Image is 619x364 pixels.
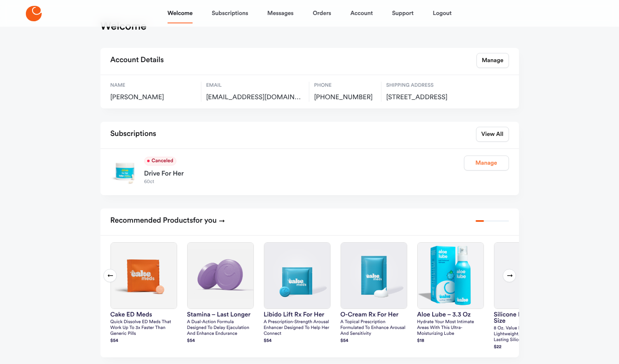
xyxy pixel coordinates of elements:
a: Welcome [168,3,193,23]
a: Libido Lift Rx For HerLibido Lift Rx For HerA prescription-strength arousal enhancer designed to ... [264,242,331,345]
a: Orders [313,3,331,23]
h3: Stamina – Last Longer [187,311,254,318]
span: Name [110,82,196,89]
strong: $ 54 [264,339,272,343]
span: 60ct [144,179,464,186]
div: Drive for her [144,166,464,179]
h2: Account Details [110,53,164,68]
a: Drive for her60ct [144,166,464,186]
img: Drive for her [110,157,139,186]
strong: $ 54 [341,339,348,343]
p: A prescription-strength arousal enhancer designed to help her connect [264,319,331,337]
a: Logout [433,3,451,23]
a: O-Cream Rx for HerO-Cream Rx for HerA topical prescription formulated to enhance arousal and sens... [341,242,407,345]
a: Support [392,3,414,23]
strong: $ 54 [110,339,118,343]
a: silicone lube – value sizesilicone lube – value size8 oz. Value size ultra lightweight, extremely... [494,242,561,351]
span: Phone [314,82,376,89]
a: Manage [476,53,509,68]
img: Aloe Lube – 3.3 oz [418,243,484,309]
img: silicone lube – value size [494,243,560,309]
span: for you [193,217,217,224]
h3: Libido Lift Rx For Her [264,311,331,318]
img: O-Cream Rx for Her [341,243,407,309]
h3: Aloe Lube – 3.3 oz [417,311,484,318]
h3: O-Cream Rx for Her [341,311,407,318]
p: Quick dissolve ED Meds that work up to 3x faster than generic pills [110,319,177,337]
span: Canceled [144,157,176,166]
a: View All [476,127,509,142]
strong: $ 18 [417,339,424,343]
p: 8 oz. Value size ultra lightweight, extremely long-lasting silicone formula [494,326,561,343]
span: Shipping Address [386,82,476,89]
p: A topical prescription formulated to enhance arousal and sensitivity [341,319,407,337]
span: eparker1895@gmail.com [206,93,304,102]
strong: $ 22 [494,345,502,349]
h2: Recommended Products [110,213,225,228]
p: Hydrate your most intimate areas with this ultra-moisturizing lube [417,319,484,337]
h3: Cake ED Meds [110,311,177,318]
span: [PHONE_NUMBER] [314,93,376,102]
a: Aloe Lube – 3.3 ozAloe Lube – 3.3 ozHydrate your most intimate areas with this ultra-moisturizing... [417,242,484,345]
span: Email [206,82,304,89]
a: Subscriptions [212,3,248,23]
strong: $ 54 [187,339,195,343]
h3: silicone lube – value size [494,311,561,324]
img: Stamina – Last Longer [188,243,253,309]
a: Messages [267,3,293,23]
a: Cake ED MedsCake ED MedsQuick dissolve ED Meds that work up to 3x faster than generic pills$54 [110,242,177,345]
p: A dual-action formula designed to delay ejaculation and enhance endurance [187,319,254,337]
a: Manage [464,156,509,171]
img: Cake ED Meds [111,243,177,309]
img: Libido Lift Rx For Her [264,243,330,309]
span: [PERSON_NAME] [110,93,196,102]
a: Stamina – Last LongerStamina – Last LongerA dual-action formula designed to delay ejaculation and... [187,242,254,345]
h2: Subscriptions [110,127,156,142]
span: 750 W belleview ave, apt 207, englewood, US, 80110 [386,93,476,102]
a: Account [350,3,373,23]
